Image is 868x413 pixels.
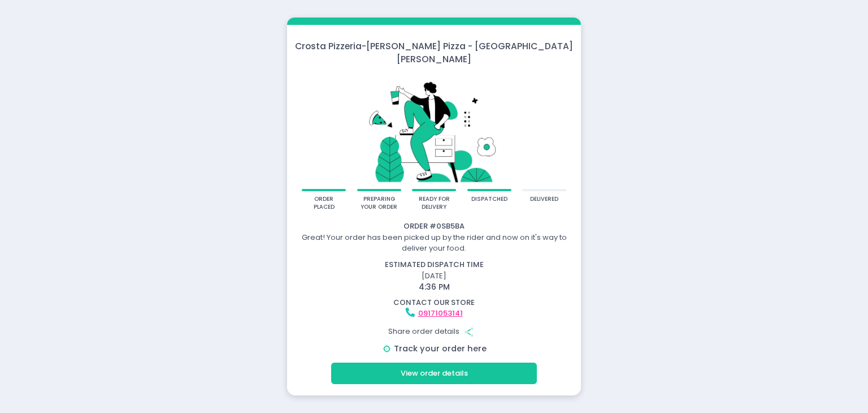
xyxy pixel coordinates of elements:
div: order placed [306,195,342,212]
a: Track your order here [394,343,487,354]
div: ready for delivery [416,195,453,212]
button: View order details [331,363,537,384]
div: Order # 0SB5BA [289,221,579,232]
a: 09171053141 [418,308,463,319]
img: talkie [302,74,566,189]
span: 4:36 PM [419,281,450,292]
div: dispatched [471,195,507,204]
div: preparing your order [361,195,397,212]
div: [DATE] [282,259,587,293]
div: Crosta Pizzeria - [PERSON_NAME] Pizza - [GEOGRAPHIC_DATA][PERSON_NAME] [287,40,581,66]
div: delivered [530,195,558,204]
div: Share order details [289,321,579,342]
div: Great! Your order has been picked up by the rider and now on it's way to deliver your food. [289,232,579,254]
div: estimated dispatch time [289,259,579,270]
div: contact our store [289,297,579,308]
